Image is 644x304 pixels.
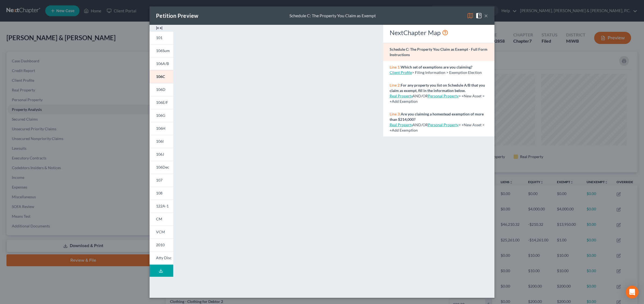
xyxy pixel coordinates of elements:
a: 106I [150,135,173,148]
a: 106A/B [150,57,173,70]
iframe: <object ng-attr-data='[URL][DOMAIN_NAME]' type='application/pdf' width='100%' height='975px'></ob... [183,29,373,292]
a: Personal Property [428,94,459,98]
div: Schedule C: The Property You Claim as Exempt [289,13,376,19]
strong: Which set of exemptions are you claiming? [401,65,472,69]
span: 106C [156,74,165,79]
a: Personal Property [428,122,459,127]
a: 2010 [150,238,173,251]
strong: Are you claiming a homestead exemption of more than $214,000? [390,112,484,122]
span: > +New Asset > +Add Exemption [390,122,484,132]
button: × [484,12,488,19]
img: expand-e0f6d898513216a626fdd78e52531dac95497ffd26381d4c15ee2fc46db09dca.svg [156,25,162,31]
span: 106I [156,139,164,144]
a: Real Property [390,94,413,98]
span: CM [156,217,162,221]
span: 106D [156,87,165,92]
span: > +New Asset > +Add Exemption [390,94,484,104]
span: 107 [156,178,162,182]
a: CM [150,213,173,226]
span: Line 3: [390,112,401,116]
a: 106C [150,70,173,83]
a: Real Property [390,122,413,127]
span: 2010 [156,242,165,247]
img: help-close-5ba153eb36485ed6c1ea00a893f15db1cb9b99d6cae46e1a8edb6c62d00a1a76.svg [476,12,482,19]
div: Open Intercom Messenger [626,286,639,299]
a: 107 [150,174,173,187]
span: 106H [156,126,165,131]
span: VCM [156,230,165,234]
img: map-eea8200ae884c6f1103ae1953ef3d486a96c86aabb227e865a55264e3737af1f.svg [467,12,473,19]
span: Atty Disc [156,255,172,260]
span: Line 2: [390,83,401,87]
div: NextChapter Map [390,28,488,37]
span: Line 1: [390,65,401,69]
span: 106Dec [156,165,169,169]
div: Petition Preview [156,12,198,19]
span: 106A/B [156,61,169,66]
strong: For any property you list on Schedule A/B that you claim as exempt, fill in the information below. [390,83,485,93]
span: 101 [156,35,162,40]
span: AND/OR [390,122,428,127]
span: 106G [156,113,165,118]
a: Atty Disc [150,251,173,265]
span: 106J [156,152,164,156]
a: 106J [150,148,173,161]
a: 106Sum [150,44,173,57]
a: VCM [150,226,173,238]
a: 106H [150,122,173,135]
a: 106Dec [150,161,173,174]
span: AND/OR [390,94,428,98]
a: 108 [150,187,173,200]
a: Client Profile [390,70,412,75]
span: 106E/F [156,100,168,105]
a: 106D [150,83,173,96]
a: 122A-1 [150,200,173,213]
span: > Filing Information > Exemption Election [412,70,482,75]
span: 108 [156,191,162,195]
a: 101 [150,31,173,44]
span: 122A-1 [156,204,169,208]
a: 106E/F [150,96,173,109]
span: 106Sum [156,48,170,53]
a: 106G [150,109,173,122]
strong: Schedule C: The Property You Claim as Exempt - Full Form Instructions [390,47,487,57]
